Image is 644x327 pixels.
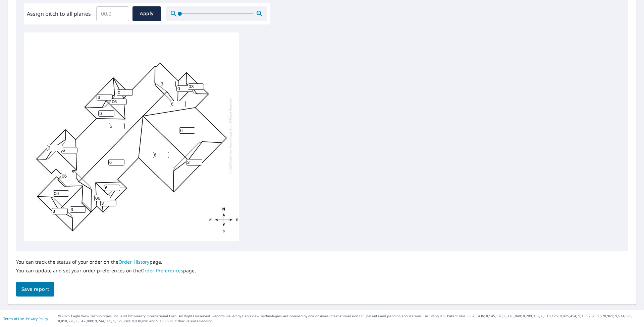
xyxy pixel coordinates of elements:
p: You can update and set your order preferences on the page. [16,268,196,274]
span: Apply [138,9,156,18]
a: Terms of Use [3,316,24,321]
button: Apply [132,6,161,21]
p: © 2025 Eagle View Technologies, Inc. and Pictometry International Corp. All Rights Reserved. Repo... [58,314,641,324]
a: Order History [118,259,150,265]
a: Order Preferences [141,267,183,274]
a: Privacy Policy [26,316,48,321]
p: | [3,317,48,321]
label: Assign pitch to all planes [27,10,91,18]
button: Save report [16,282,54,297]
input: 00.0 [96,4,129,23]
span: Save report [21,285,49,293]
p: You can track the status of your order on the page. [16,259,196,265]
